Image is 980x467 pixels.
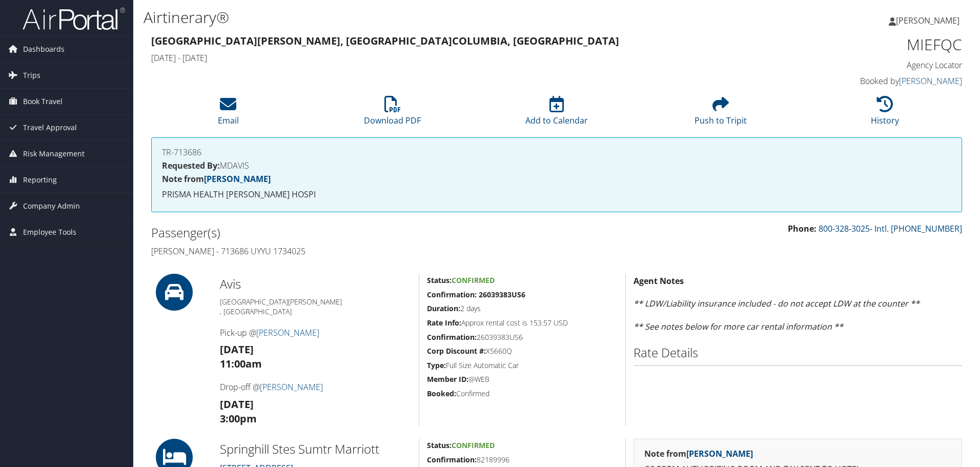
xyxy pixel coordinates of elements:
a: [PERSON_NAME] [899,75,962,87]
h4: Booked by [771,75,962,87]
strong: [DATE] [220,342,254,356]
span: Employee Tools [23,219,76,245]
span: Confirmed [452,275,495,285]
h2: Passenger(s) [151,224,549,241]
em: ** See notes below for more car rental information ** [634,321,843,332]
strong: Member ID: [427,374,468,384]
a: Email [218,101,239,126]
strong: Status: [427,275,452,285]
strong: Agent Notes [634,275,684,287]
a: [PERSON_NAME] [204,173,271,185]
a: Push to Tripit [695,101,747,126]
h1: MIEFQC [771,34,962,55]
h2: Rate Details [634,344,962,361]
strong: Phone: [788,223,816,234]
h5: 2 days [427,303,618,314]
p: PRISMA HEALTH [PERSON_NAME] HOSPI [162,188,951,201]
h5: @WEB [427,374,618,384]
strong: [DATE] [220,397,254,411]
a: Download PDF [364,101,421,126]
h4: Agency Locator [771,59,962,71]
a: [PERSON_NAME] [686,448,753,459]
span: Risk Management [23,141,85,167]
h4: [PERSON_NAME] - 713686 UYYU 1734025 [151,246,549,257]
h5: X5660Q [427,346,618,356]
h5: 26039383US6 [427,332,618,342]
h5: Confirmed [427,389,618,399]
strong: 11:00am [220,357,262,371]
img: airportal-logo.png [23,7,125,31]
strong: 3:00pm [220,412,257,425]
span: Book Travel [23,89,63,114]
h4: MDAVIS [162,161,951,170]
h5: Full Size Automatic Car [427,360,618,371]
a: [PERSON_NAME] [260,381,323,393]
h4: Drop-off @ [220,381,411,393]
h2: Avis [220,275,411,293]
a: Add to Calendar [525,101,588,126]
a: 800-328-3025- Intl. [PHONE_NUMBER] [819,223,962,234]
strong: Corp Discount #: [427,346,486,356]
strong: Note from [644,448,753,459]
strong: Confirmation: [427,455,477,464]
h5: 82189996 [427,455,618,465]
strong: Requested By: [162,160,220,171]
strong: Booked: [427,389,456,398]
em: ** LDW/Liability insurance included - do not accept LDW at the counter ** [634,298,920,309]
strong: Type: [427,360,446,370]
span: Confirmed [452,440,495,450]
span: Travel Approval [23,115,77,140]
strong: [GEOGRAPHIC_DATA][PERSON_NAME], [GEOGRAPHIC_DATA] Columbia, [GEOGRAPHIC_DATA] [151,34,619,48]
strong: Rate Info: [427,318,461,328]
h1: Airtinerary® [144,7,695,28]
span: Company Admin [23,193,80,219]
a: [PERSON_NAME] [889,5,970,36]
h5: [GEOGRAPHIC_DATA][PERSON_NAME] , [GEOGRAPHIC_DATA] [220,297,411,317]
strong: Status: [427,440,452,450]
strong: Confirmation: [427,332,477,342]
span: [PERSON_NAME] [896,15,959,26]
span: Reporting [23,167,57,193]
h4: [DATE] - [DATE] [151,52,756,64]
h5: Approx rental cost is 153.57 USD [427,318,618,328]
strong: Confirmation: 26039383US6 [427,290,525,299]
h4: Pick-up @ [220,327,411,338]
a: [PERSON_NAME] [256,327,319,338]
a: History [871,101,899,126]
span: Dashboards [23,36,65,62]
h2: Springhill Stes Sumtr Marriott [220,440,411,458]
h4: TR-713686 [162,148,951,156]
strong: Duration: [427,303,460,313]
span: Trips [23,63,40,88]
strong: Note from [162,173,271,185]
